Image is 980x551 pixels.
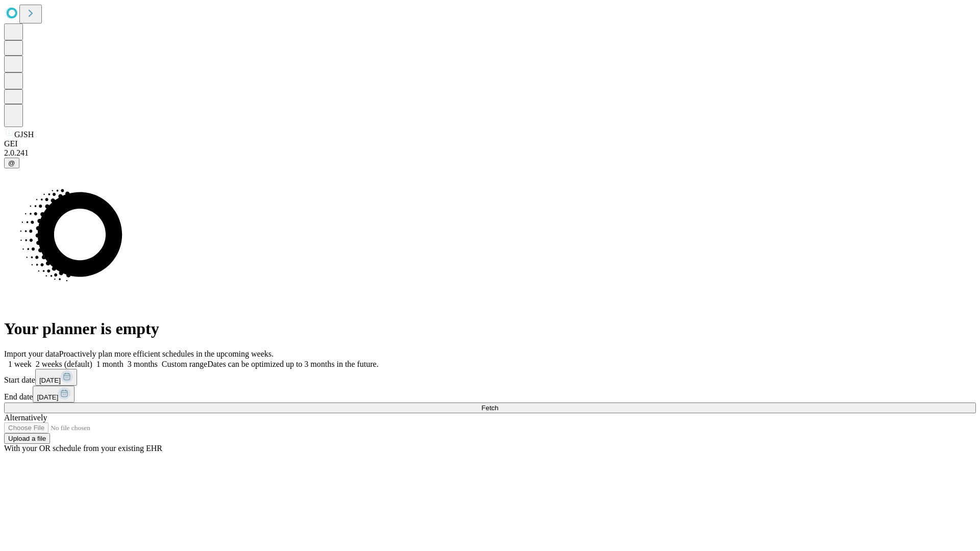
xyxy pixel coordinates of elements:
span: Fetch [481,404,498,412]
span: [DATE] [37,393,58,401]
span: Dates can be optimized up to 3 months in the future. [207,360,378,368]
div: End date [4,386,976,403]
button: [DATE] [33,386,75,403]
span: 1 week [8,360,32,368]
span: GJSH [14,130,34,139]
span: Import your data [4,349,59,358]
h1: Your planner is empty [4,319,976,338]
span: @ [8,159,15,167]
span: Proactively plan more efficient schedules in the upcoming weeks. [59,349,274,358]
button: @ [4,158,19,168]
button: Upload a file [4,433,50,444]
span: [DATE] [39,377,61,384]
button: Fetch [4,403,976,413]
span: Custom range [162,360,207,368]
span: With your OR schedule from your existing EHR [4,444,162,453]
span: 3 months [128,360,158,368]
button: [DATE] [35,369,77,386]
span: Alternatively [4,413,47,422]
span: 1 month [96,360,124,368]
div: 2.0.241 [4,148,976,158]
div: Start date [4,369,976,386]
span: 2 weeks (default) [36,360,92,368]
div: GEI [4,139,976,148]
